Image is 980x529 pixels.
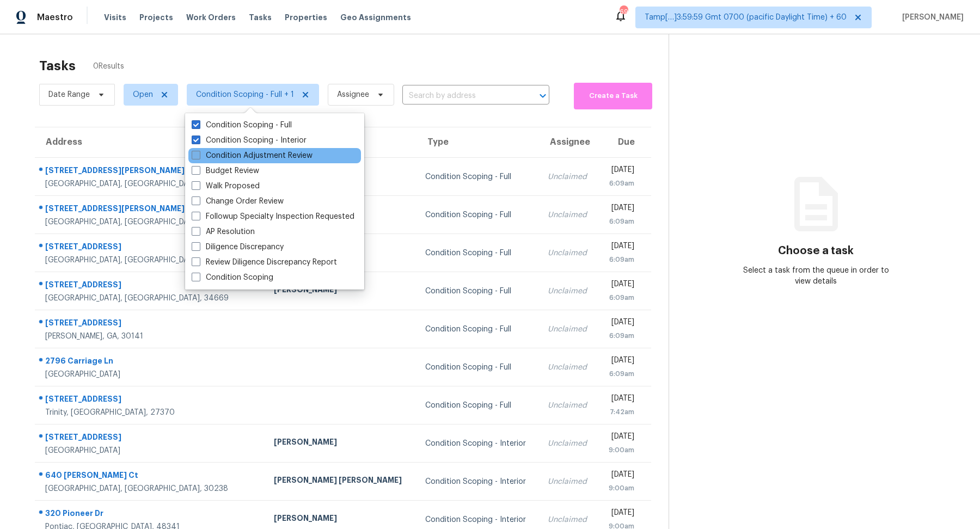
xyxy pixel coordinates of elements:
div: [GEOGRAPHIC_DATA] [45,445,256,456]
span: [PERSON_NAME] [898,12,964,23]
label: Budget Review [192,165,259,176]
div: Condition Scoping - Full [425,324,531,335]
span: Work Orders [186,12,236,23]
div: [DATE] [607,355,634,368]
div: Condition Scoping - Interior [425,476,531,487]
label: Diligence Discrepancy [192,242,284,253]
div: [STREET_ADDRESS] [45,432,256,445]
div: [DATE] [607,393,634,407]
h2: Tasks [39,60,76,71]
label: Walk Proposed [192,181,260,192]
div: 7:42am [607,407,634,417]
span: Condition Scoping - Full + 1 [196,89,294,100]
div: [DATE] [607,279,634,292]
div: Unclaimed [548,400,589,411]
div: 9:00am [607,445,634,456]
div: Unclaimed [548,476,589,487]
div: Unclaimed [548,438,589,449]
div: Trinity, [GEOGRAPHIC_DATA], 27370 [45,407,256,418]
div: [PERSON_NAME], GA, 30141 [45,331,256,342]
div: [DATE] [607,317,634,330]
div: [GEOGRAPHIC_DATA], [GEOGRAPHIC_DATA], 30132 [45,179,256,189]
label: Followup Specialty Inspection Requested [192,211,354,222]
div: 695 [620,7,627,17]
label: Change Order Review [192,196,284,207]
div: Unclaimed [548,324,589,335]
div: Condition Scoping - Full [425,362,531,373]
div: 6:09am [607,368,634,379]
div: [PERSON_NAME] [274,436,408,450]
div: [GEOGRAPHIC_DATA], [GEOGRAPHIC_DATA], 37086 [45,217,256,227]
div: [DATE] [607,241,634,254]
div: [STREET_ADDRESS] [45,279,256,293]
div: [PERSON_NAME] [PERSON_NAME] [274,475,408,488]
span: Assignee [337,89,369,100]
label: AP Resolution [192,226,255,237]
div: Condition Scoping - Interior [425,514,531,525]
div: 6:09am [607,254,634,265]
div: 6:09am [607,330,634,341]
div: Unclaimed [548,514,589,525]
div: Condition Scoping - Full [425,210,531,220]
th: Due [598,127,651,158]
div: [GEOGRAPHIC_DATA] [45,369,256,380]
input: Search by address [402,88,519,104]
div: 9:00am [607,483,634,494]
div: 6:09am [607,178,634,189]
label: Condition Adjustment Review [192,150,313,161]
span: 0 Results [93,61,124,72]
th: Assignee [539,127,598,158]
div: 320 Pioneer Dr [45,508,256,521]
span: Geo Assignments [340,12,411,23]
div: 2796 Carriage Ln [45,355,256,369]
span: Open [133,89,153,100]
button: Create a Task [574,83,652,109]
div: Unclaimed [548,286,589,297]
h3: Choose a task [778,245,854,256]
div: [GEOGRAPHIC_DATA], [GEOGRAPHIC_DATA], 34669 [45,293,256,304]
span: Create a Task [579,90,647,102]
div: 6:09am [607,292,634,303]
div: [DATE] [607,431,634,445]
span: Tamp[…]3:59:59 Gmt 0700 (pacific Daylight Time) + 60 [645,12,847,23]
div: Select a task from the queue in order to view details [743,265,890,287]
div: Condition Scoping - Full [425,400,531,411]
div: Condition Scoping - Full [425,248,531,259]
span: Projects [139,12,173,23]
span: Visits [104,12,126,23]
div: Unclaimed [548,362,589,373]
div: [DATE] [607,469,634,483]
div: [STREET_ADDRESS] [45,393,256,407]
label: Condition Scoping - Full [192,120,292,131]
div: [PERSON_NAME] [274,513,408,526]
div: Unclaimed [548,248,589,259]
th: Address [35,127,265,158]
div: Unclaimed [548,210,589,220]
span: Tasks [249,14,272,21]
div: [STREET_ADDRESS] [45,317,256,331]
div: [STREET_ADDRESS][PERSON_NAME] [45,203,256,217]
label: Condition Scoping [192,272,273,283]
div: [GEOGRAPHIC_DATA], [GEOGRAPHIC_DATA], 32225 [45,255,256,266]
span: Properties [285,12,327,23]
div: Condition Scoping - Full [425,286,531,297]
div: [DATE] [607,202,634,216]
div: [PERSON_NAME] [274,284,408,298]
label: Review Diligence Discrepancy Report [192,257,337,268]
div: 6:09am [607,216,634,227]
div: Condition Scoping - Full [425,171,531,182]
label: Condition Scoping - Interior [192,135,307,146]
div: 640 [PERSON_NAME] Ct [45,470,256,483]
th: Type [416,127,540,158]
div: [DATE] [607,507,634,521]
div: Condition Scoping - Interior [425,438,531,449]
div: Unclaimed [548,171,589,182]
div: [DATE] [607,164,634,178]
button: Open [535,88,550,103]
span: Maestro [37,12,73,23]
span: Date Range [48,89,90,100]
div: [GEOGRAPHIC_DATA], [GEOGRAPHIC_DATA], 30238 [45,483,256,494]
div: [STREET_ADDRESS][PERSON_NAME][PERSON_NAME] [45,165,256,179]
div: [STREET_ADDRESS] [45,241,256,255]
